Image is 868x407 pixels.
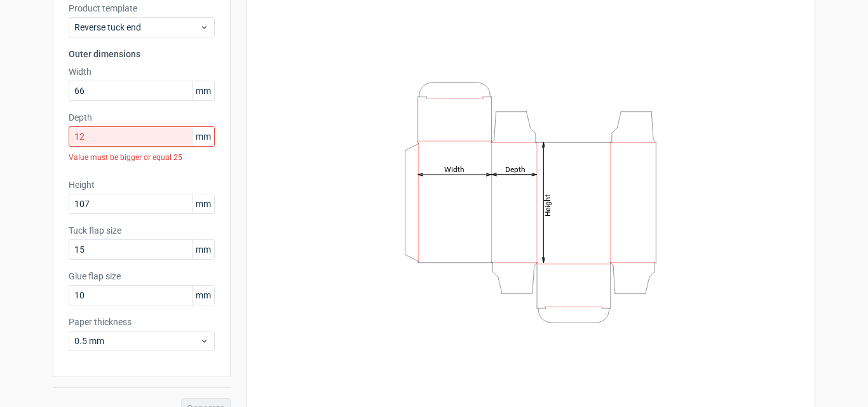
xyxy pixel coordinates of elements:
[192,240,214,259] span: mm
[543,194,552,216] tspan: Height
[74,21,200,34] span: Reverse tuck end
[192,127,214,146] span: mm
[69,65,215,78] label: Width
[505,164,526,173] tspan: Depth
[192,81,214,100] span: mm
[69,224,215,237] label: Tuck flap size
[192,194,214,213] span: mm
[192,286,214,305] span: mm
[69,178,215,191] label: Height
[444,164,465,173] tspan: Width
[69,111,215,124] label: Depth
[69,316,215,328] label: Paper thickness
[69,2,215,15] label: Product template
[69,270,215,283] label: Glue flap size
[69,147,215,168] div: Value must be bigger or equal 25
[74,335,200,347] span: 0.5 mm
[69,48,215,60] h3: Outer dimensions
